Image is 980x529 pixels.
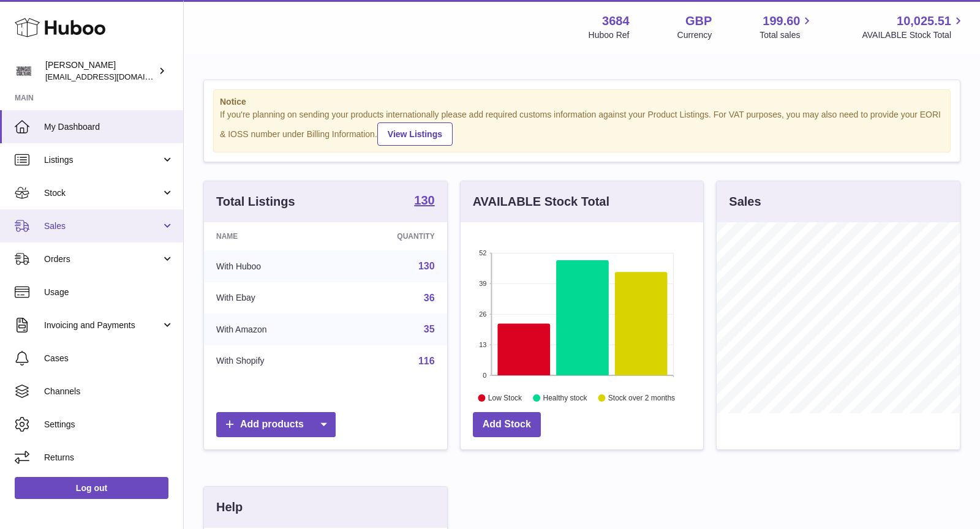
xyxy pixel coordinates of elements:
[204,250,337,282] td: With Huboo
[677,29,712,41] div: Currency
[44,220,161,232] span: Sales
[220,109,944,146] div: If you're planning on sending your products internationally please add required customs informati...
[479,280,486,287] text: 39
[220,96,944,108] strong: Notice
[473,193,609,210] h3: AVAILABLE Stock Total
[44,121,174,133] span: My Dashboard
[729,193,761,210] h3: Sales
[414,194,434,209] a: 130
[897,13,951,29] span: 10,025.51
[44,452,174,463] span: Returns
[763,13,800,29] span: 199.60
[44,187,161,199] span: Stock
[204,222,337,250] th: Name
[216,412,336,437] a: Add products
[479,249,486,257] text: 52
[414,194,434,206] strong: 130
[15,62,33,80] img: theinternationalventure@gmail.com
[44,419,174,430] span: Settings
[377,122,453,146] a: View Listings
[204,282,337,314] td: With Ebay
[45,72,180,81] span: [EMAIL_ADDRESS][DOMAIN_NAME]
[204,313,337,345] td: With Amazon
[45,59,156,83] div: [PERSON_NAME]
[608,394,675,402] text: Stock over 2 months
[204,345,337,377] td: With Shopify
[424,293,435,303] a: 36
[44,386,174,397] span: Channels
[759,13,814,41] a: 199.60 Total sales
[589,29,630,41] div: Huboo Ref
[479,310,486,318] text: 26
[44,320,161,331] span: Invoicing and Payments
[479,341,486,348] text: 13
[488,394,522,402] text: Low Stock
[418,261,435,271] a: 130
[602,13,630,29] strong: 3684
[44,253,161,265] span: Orders
[337,222,447,250] th: Quantity
[216,499,243,516] h3: Help
[216,193,295,210] h3: Total Listings
[418,356,435,366] a: 116
[543,394,587,402] text: Healthy stock
[862,13,965,41] a: 10,025.51 AVAILABLE Stock Total
[759,29,814,41] span: Total sales
[473,412,541,437] a: Add Stock
[862,29,965,41] span: AVAILABLE Stock Total
[44,287,174,298] span: Usage
[424,324,435,334] a: 35
[44,353,174,364] span: Cases
[685,13,712,29] strong: GBP
[15,477,168,499] a: Log out
[483,372,486,379] text: 0
[44,154,161,166] span: Listings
